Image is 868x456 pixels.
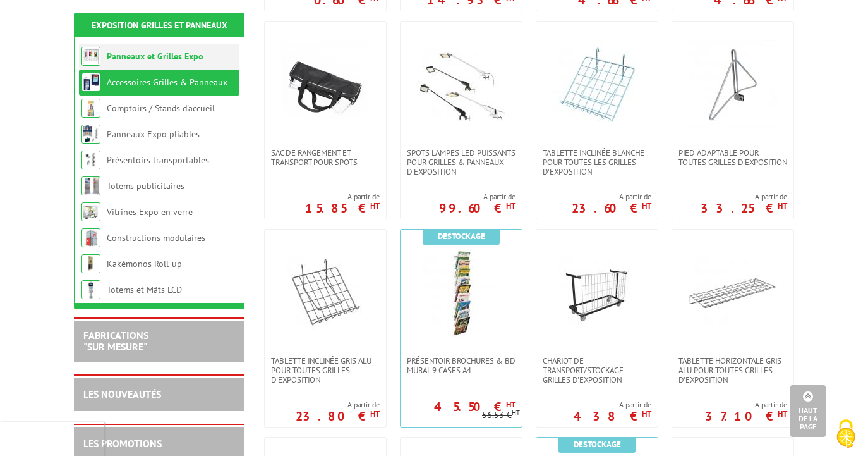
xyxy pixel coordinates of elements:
a: Accessoires Grilles & Panneaux [107,77,227,88]
a: Tablette horizontale gris alu pour toutes grilles d'exposition [672,356,793,385]
sup: HT [642,409,651,419]
b: Destockage [574,439,621,450]
a: LES PROMOTIONS [83,437,162,450]
span: Tablette inclinée blanche pour toutes les grilles d'exposition [543,148,651,176]
p: 438 € [574,412,651,420]
a: Tablette inclinée blanche pour toutes les grilles d'exposition [536,148,658,176]
span: Tablette horizontale gris alu pour toutes grilles d'exposition [678,356,787,385]
p: 37.10 € [705,412,787,420]
a: Pied adaptable pour toutes grilles d'exposition [672,148,793,167]
img: Accessoires Grilles & Panneaux [81,73,100,92]
img: Kakémonos Roll-up [81,254,100,273]
a: Exposition Grilles et Panneaux [92,20,227,31]
sup: HT [778,409,787,419]
span: A partir de [574,400,651,410]
img: Pied adaptable pour toutes grilles d'exposition [689,40,777,129]
span: A partir de [572,192,651,202]
button: Cookies (fenêtre modale) [824,413,868,456]
a: FABRICATIONS"Sur Mesure" [83,329,148,353]
sup: HT [370,409,380,419]
span: A partir de [439,192,515,202]
sup: HT [642,200,651,211]
a: Présentoirs transportables [107,154,209,166]
img: Présentoirs transportables [81,151,100,169]
a: Vitrines Expo en verre [107,206,193,218]
a: LES NOUVEAUTÉS [83,388,161,400]
img: Tablette horizontale gris alu pour toutes grilles d'exposition [689,249,777,337]
a: Kakémonos Roll-up [107,258,182,269]
span: Tablette inclinée gris alu pour toutes grilles d'exposition [271,356,380,385]
a: Panneaux Expo pliables [107,128,200,140]
sup: HT [370,200,380,211]
a: Présentoir Brochures & BD mural 9 cases A4 [401,356,522,375]
img: Comptoirs / Stands d'accueil [81,99,100,118]
sup: HT [506,399,515,410]
a: SPOTS LAMPES LED PUISSANTS POUR GRILLES & PANNEAUX d'exposition [401,148,522,176]
p: 23.60 € [572,204,651,212]
p: 99.60 € [439,204,515,212]
img: Cookies (fenêtre modale) [830,418,862,450]
img: Totems et Mâts LCD [81,280,100,299]
span: A partir de [296,400,380,410]
a: Haut de la page [790,385,826,437]
span: A partir de [701,192,787,202]
span: Sac de rangement et transport pour spots [271,148,380,167]
a: Chariot de transport/stockage Grilles d'exposition [536,356,658,385]
span: SPOTS LAMPES LED PUISSANTS POUR GRILLES & PANNEAUX d'exposition [407,148,515,176]
span: Présentoir Brochures & BD mural 9 cases A4 [407,356,515,375]
img: Vitrines Expo en verre [81,202,100,221]
p: 23.80 € [296,412,380,420]
p: 15.85 € [305,204,380,212]
p: 45.50 € [434,403,515,410]
p: 33.25 € [701,204,787,212]
img: Constructions modulaires [81,228,100,247]
img: Tablette inclinée gris alu pour toutes grilles d'exposition [281,249,370,337]
a: Sac de rangement et transport pour spots [265,148,386,167]
span: A partir de [305,192,380,202]
a: Tablette inclinée gris alu pour toutes grilles d'exposition [265,356,386,385]
img: Panneaux et Grilles Expo [81,47,100,66]
img: Panneaux Expo pliables [81,125,100,144]
a: Constructions modulaires [107,232,205,243]
img: Chariot de transport/stockage Grilles d'exposition [553,249,641,337]
a: Comptoirs / Stands d'accueil [107,102,215,114]
img: Présentoir Brochures & BD mural 9 cases A4 [417,249,505,337]
span: Pied adaptable pour toutes grilles d'exposition [678,148,787,167]
b: Destockage [438,231,485,242]
sup: HT [506,200,515,211]
img: Tablette inclinée blanche pour toutes les grilles d'exposition [553,40,641,129]
a: Panneaux et Grilles Expo [107,51,203,62]
a: Totems publicitaires [107,180,184,192]
span: Chariot de transport/stockage Grilles d'exposition [543,356,651,385]
sup: HT [512,408,520,417]
span: A partir de [705,400,787,410]
a: Totems et Mâts LCD [107,284,182,295]
sup: HT [778,200,787,211]
img: SPOTS LAMPES LED PUISSANTS POUR GRILLES & PANNEAUX d'exposition [417,40,505,129]
img: Sac de rangement et transport pour spots [281,40,370,129]
img: Totems publicitaires [81,176,100,195]
p: 56.53 € [482,410,520,420]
